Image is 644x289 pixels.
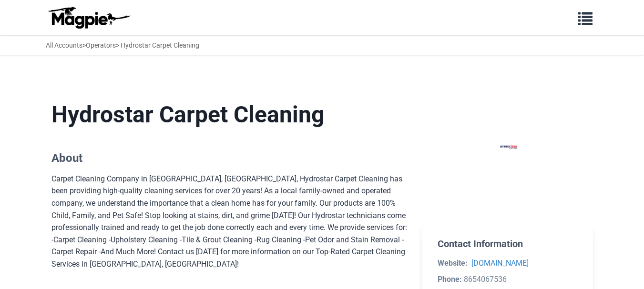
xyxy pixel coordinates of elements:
a: Operators [86,41,116,49]
img: logo-ab69f6fb50320c5b225c76a69d11143b.png [46,6,132,29]
a: [DOMAIN_NAME] [471,259,529,268]
img: Hydrostar Carpet Cleaning logo [462,101,553,192]
a: All Accounts [46,41,82,49]
h1: Hydrostar Carpet Cleaning [51,101,408,129]
strong: Phone: [438,275,462,284]
div: Carpet Cleaning Company in [GEOGRAPHIC_DATA], [GEOGRAPHIC_DATA], Hydrostar Carpet Cleaning has be... [51,173,408,270]
div: > > Hydrostar Carpet Cleaning [46,40,199,50]
h2: About [51,151,408,165]
h2: Contact Information [438,238,577,249]
li: 8654067536 [438,273,577,286]
strong: Website: [438,259,468,268]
